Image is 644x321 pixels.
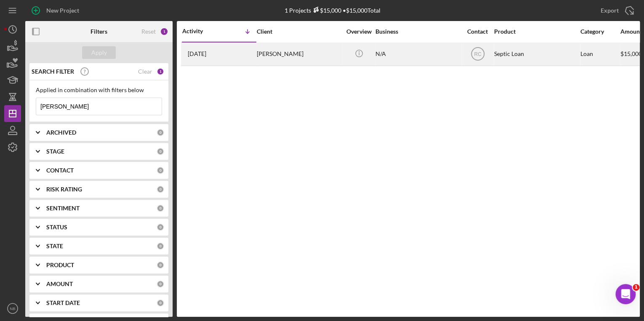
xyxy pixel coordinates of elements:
div: $15,000 [311,7,341,14]
div: [PERSON_NAME] [257,43,341,65]
div: 0 [157,148,164,155]
div: 1 [160,27,168,36]
div: 1 [157,68,164,75]
div: Overview [343,28,375,35]
div: Septic Loan [494,43,578,65]
div: 0 [157,299,164,307]
div: Apply [91,46,107,59]
time: 2025-08-20 20:53 [188,50,206,57]
div: 0 [157,223,164,231]
button: New Project [25,2,88,19]
b: START DATE [46,300,80,306]
b: ARCHIVED [46,129,76,136]
div: 0 [157,261,164,269]
text: RC [474,51,482,57]
iframe: Intercom live chat [615,284,636,304]
b: STATE [46,243,63,249]
b: SEARCH FILTER [32,68,74,75]
div: 0 [157,129,164,136]
div: 0 [157,242,164,250]
div: Contact [462,28,493,35]
div: Product [494,28,578,35]
text: NB [10,306,15,311]
b: PRODUCT [46,262,74,268]
b: AMOUNT [46,281,73,287]
button: Export [592,2,640,19]
div: Business [375,28,460,35]
div: New Project [46,2,79,19]
div: 0 [157,280,164,288]
div: 0 [157,167,164,174]
span: $15,000 [620,50,642,57]
div: Export [601,2,619,19]
div: Activity [182,28,219,34]
div: Category [580,28,620,35]
div: 0 [157,186,164,193]
div: Client [257,28,341,35]
div: Clear [138,68,152,75]
div: 0 [157,204,164,212]
div: 1 Projects • $15,000 Total [285,7,381,14]
button: Apply [82,46,116,59]
b: STATUS [46,224,67,231]
span: 1 [633,284,639,291]
div: N/A [375,43,460,65]
b: STAGE [46,148,64,155]
b: CONTACT [46,167,74,174]
b: RISK RATING [46,186,82,193]
div: Applied in combination with filters below [36,87,162,93]
b: Filters [90,28,107,35]
button: NB [4,300,21,317]
div: Reset [141,28,156,35]
div: Loan [580,43,620,65]
b: SENTIMENT [46,205,80,212]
